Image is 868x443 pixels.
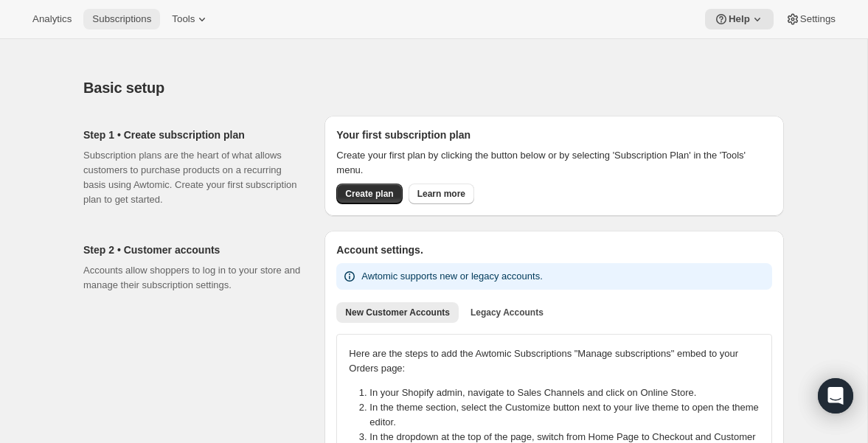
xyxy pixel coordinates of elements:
span: Learn more [417,188,465,200]
button: Help [705,9,774,29]
button: New Customer Accounts [336,302,459,323]
p: Here are the steps to add the Awtomic Subscriptions "Manage subscriptions" embed to your Orders p... [349,346,760,376]
a: Learn more [409,184,474,204]
button: Settings [777,9,844,29]
li: In your Shopify admin, navigate to Sales Channels and click on Online Store. [369,386,768,400]
h2: Account settings. [336,243,772,257]
p: Awtomic supports new or legacy accounts. [361,269,542,284]
div: Open Intercom Messenger [818,378,853,414]
span: New Customer Accounts [345,307,450,318]
span: Basic setup [83,80,164,96]
button: Tools [163,9,218,29]
h2: Step 2 • Customer accounts [83,243,301,257]
button: Legacy Accounts [462,302,552,323]
span: Create plan [345,188,393,200]
p: Create your first plan by clicking the button below or by selecting 'Subscription Plan' in the 'T... [336,148,772,178]
span: Settings [800,13,836,25]
span: Subscriptions [92,13,151,25]
p: Subscription plans are the heart of what allows customers to purchase products on a recurring bas... [83,148,301,207]
span: Tools [172,13,195,25]
span: Legacy Accounts [471,307,544,318]
span: Help [729,13,750,25]
button: Subscriptions [83,9,160,29]
button: Analytics [24,9,80,29]
h2: Step 1 • Create subscription plan [83,128,301,142]
li: In the theme section, select the Customize button next to your live theme to open the theme editor. [369,400,768,430]
span: Analytics [32,13,72,25]
button: Create plan [336,184,402,204]
h2: Your first subscription plan [336,128,772,142]
p: Accounts allow shoppers to log in to your store and manage their subscription settings. [83,263,301,293]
